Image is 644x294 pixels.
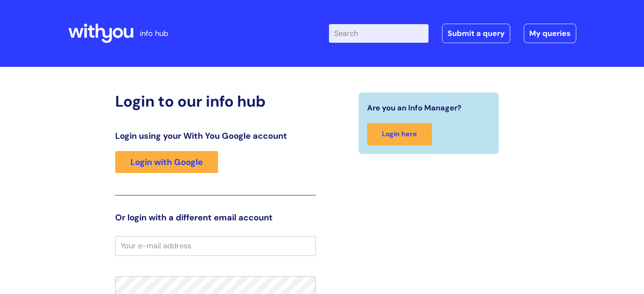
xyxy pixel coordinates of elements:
[367,101,462,115] span: Are you an Info Manager?
[115,212,316,223] h3: Or login with a different email account
[115,151,218,173] a: Login with Google
[115,131,316,141] h3: Login using your With You Google account
[329,24,428,43] input: Search
[115,92,316,110] h2: Login to our info hub
[140,27,168,40] p: info hub
[524,24,576,43] a: My queries
[442,24,510,43] a: Submit a query
[367,123,432,146] a: Login here
[115,236,316,256] input: Your e-mail address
